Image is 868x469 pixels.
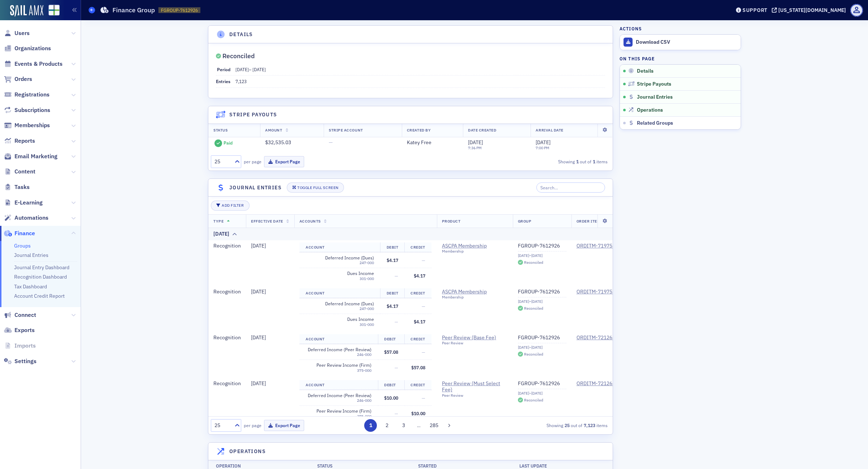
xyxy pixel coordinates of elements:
a: Memberships [4,121,50,129]
span: … [414,422,424,429]
div: Peer Review [442,341,508,345]
span: Date Created [468,128,496,133]
span: Settings [14,357,37,365]
span: Period [217,66,230,72]
span: Peer Review Income (Firm) [306,362,371,368]
span: Created By [407,128,431,133]
th: Credit [404,334,431,344]
div: 25 [214,158,230,165]
span: $4.17 [387,303,398,309]
span: Deferred Income (Peer Review) [306,347,371,352]
div: ORDITM-7197567 [576,243,618,249]
label: per page [244,422,261,429]
a: Email Marketing [4,152,58,160]
span: $32,535.03 [265,139,291,146]
a: Finance [4,229,35,237]
a: Organizations [4,44,51,52]
th: Credit [404,242,431,253]
span: — [422,349,425,355]
span: Related Groups [637,120,673,126]
a: Journal Entries [14,252,48,258]
span: Journal Entries [637,94,673,100]
strong: 25 [563,422,571,429]
span: Operations [637,107,663,113]
strong: 1 [591,158,596,165]
div: [DATE] [213,230,229,238]
img: SailAMX [10,5,43,17]
span: Profile [850,4,863,17]
div: 301-000 [308,276,374,281]
a: ORDITM-7212626 [576,335,618,341]
h4: Details [229,31,253,38]
span: $4.17 [414,273,425,279]
span: — [395,273,398,279]
th: Account [299,334,378,344]
a: Events & Products [4,60,63,68]
th: Credit [404,380,431,390]
div: Support [743,7,767,13]
a: Account Credit Report [14,293,65,299]
a: Tax Dashboard [14,283,47,290]
span: Automations [14,214,48,222]
span: [DATE] [251,288,266,295]
a: Subscriptions [4,106,50,114]
div: 375-000 [306,368,371,373]
a: ORDITM-7212628 [576,380,618,387]
div: Showing out of items [481,422,608,429]
span: Entries [216,78,230,84]
span: Recognition [213,288,241,295]
time: 7:36 PM [468,145,482,150]
th: Credit [404,288,431,298]
button: Toggle Full Screen [287,182,344,193]
strong: 1 [575,158,580,165]
div: ORDITM-7197571 [576,289,618,295]
div: Showing out of items [481,158,608,165]
span: Order Item [576,219,600,224]
a: Orders [4,75,32,83]
a: ASCPA Membership [442,289,508,295]
div: [DATE]–[DATE] [518,345,566,350]
span: [DATE] [251,334,266,341]
span: Deferred Income (Peer Review) [306,393,371,398]
time: 7:00 PM [536,145,549,150]
span: Effective Date [251,219,283,224]
div: Reconciled [524,306,543,310]
div: Paid [224,140,233,146]
span: Memberships [14,121,50,129]
a: Download CSV [620,35,741,50]
th: Account [299,288,380,298]
span: Users [14,29,30,37]
div: Peer Review [442,393,508,398]
a: Exports [4,326,35,334]
a: Peer Review (Must Select Fee) [442,380,508,393]
div: [DATE]–[DATE] [518,299,566,304]
th: Debit [378,334,405,344]
span: E-Learning [14,199,43,207]
span: Finance [14,229,35,237]
span: Product [442,219,461,224]
span: — [395,319,398,324]
button: 1 [364,419,377,432]
span: Recognition [213,380,241,387]
div: Download CSV [636,39,737,46]
input: Search… [536,182,605,193]
h4: On this page [620,55,741,62]
a: Groups [14,242,31,249]
span: Orders [14,75,32,83]
div: Reconciled [524,261,543,264]
a: FGROUP-7612926 [518,380,566,387]
a: Reports [4,137,35,145]
span: — [329,139,333,146]
span: Accounts [299,219,321,224]
div: 247-000 [308,306,374,311]
a: Imports [4,342,36,350]
div: Reconciled [222,54,255,58]
span: — [422,257,425,263]
a: ASCPA Membership [442,243,508,249]
span: $4.17 [387,257,398,263]
a: Users [4,29,30,37]
span: [DATE] [536,139,550,146]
